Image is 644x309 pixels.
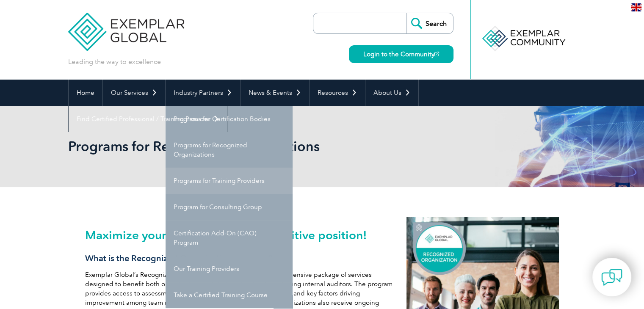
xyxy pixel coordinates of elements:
p: Leading the way to excellence [68,57,161,66]
a: Program for Consulting Group [166,194,293,220]
a: About Us [365,80,418,106]
img: contact-chat.png [601,267,622,288]
a: Resources [310,80,365,106]
a: Find Certified Professional / Training Provider [69,106,227,132]
img: en [631,3,641,11]
a: Programs for Recognized Organizations [166,132,293,168]
a: Programs for Certification Bodies [166,106,293,132]
a: Take a Certified Training Course [166,282,293,308]
a: Our Training Providers [166,256,293,282]
a: News & Events [240,80,309,106]
a: Home [69,80,102,106]
a: Programs for Training Providers [166,168,293,194]
a: Our Services [103,80,165,106]
a: Certification Add-On (CAO) Program [166,220,293,256]
a: Industry Partners [166,80,240,106]
span: Maximize your organization’s competitive position! [85,228,367,242]
a: Login to the Community [349,45,453,63]
input: Search [406,13,453,33]
h2: Programs for Recognized Organizations [68,140,424,153]
img: open_square.png [434,52,439,56]
h3: What is the Recognized Organization program? [85,253,398,264]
